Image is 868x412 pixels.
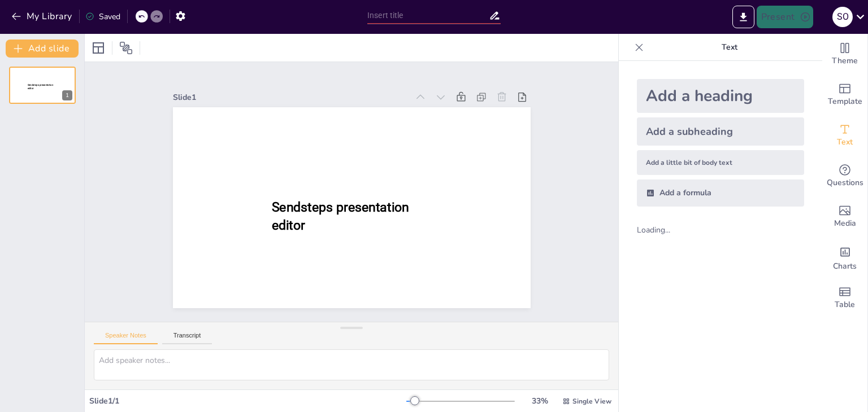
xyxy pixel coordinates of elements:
[832,6,853,28] button: S O
[832,7,853,27] div: S O
[89,39,107,57] div: Layout
[822,156,867,196] div: Get real-time input from your audience
[832,55,858,67] span: Theme
[89,396,406,406] div: Slide 1 / 1
[173,92,409,103] div: Slide 1
[822,34,867,74] div: Change the overall theme
[119,41,133,55] span: Position
[9,67,76,104] div: 1
[6,40,79,58] button: Add slide
[526,396,553,406] div: 33 %
[271,199,409,233] span: Sendsteps presentation editor
[837,136,853,148] span: Text
[833,260,857,273] span: Charts
[637,117,804,146] div: Add a subheading
[648,34,811,61] p: Text
[834,217,856,230] span: Media
[94,332,158,344] button: Speaker Notes
[637,225,689,235] div: Loading...
[162,332,212,344] button: Transcript
[572,397,611,406] span: Single View
[637,150,804,175] div: Add a little bit of body text
[835,299,855,311] span: Table
[822,115,867,156] div: Add text boxes
[367,7,489,24] input: Insert title
[732,6,754,28] button: Export to PowerPoint
[822,237,867,278] div: Add charts and graphs
[62,90,72,100] div: 1
[637,79,804,113] div: Add a heading
[828,95,862,108] span: Template
[757,6,813,28] button: Present
[827,177,863,189] span: Questions
[822,74,867,115] div: Add ready made slides
[822,278,867,318] div: Add a table
[637,179,804,207] div: Add a formula
[822,196,867,237] div: Add images, graphics, shapes or video
[85,11,120,22] div: Saved
[8,7,77,25] button: My Library
[28,84,53,90] span: Sendsteps presentation editor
